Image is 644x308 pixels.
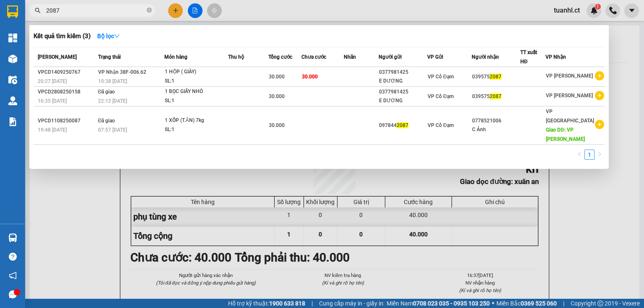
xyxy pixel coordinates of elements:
[147,7,152,15] span: close-circle
[379,121,427,130] div: 097844
[595,150,605,160] li: Next Page
[577,152,582,157] span: left
[38,54,77,60] span: [PERSON_NAME]
[269,74,285,80] span: 30.000
[165,96,228,106] div: SL: 1
[427,54,443,60] span: VP Gửi
[269,93,285,99] span: 30.000
[8,96,17,105] img: warehouse-icon
[38,98,67,104] span: 16:35 [DATE]
[8,54,17,63] img: warehouse-icon
[472,72,520,81] div: 039575
[595,150,605,160] button: right
[595,71,604,80] span: plus-circle
[574,150,584,160] li: Previous Page
[38,78,67,84] span: 20:27 [DATE]
[585,150,594,159] a: 1
[546,127,585,142] span: Giao DĐ: VP [PERSON_NAME]
[34,32,91,41] h3: Kết quả tìm kiếm ( 3 )
[114,33,120,39] span: down
[165,77,228,86] div: SL: 1
[8,117,17,126] img: solution-icon
[428,93,454,99] span: VP Cổ Đạm
[91,29,127,43] button: Bộ lọcdown
[269,122,285,128] span: 30.000
[165,67,228,77] div: 1 HỘP ( GIÀY)
[472,92,520,101] div: 039575
[165,87,228,96] div: 1 BỌC GIẤY NHỎ
[147,8,152,13] span: close-circle
[165,125,228,135] div: SL: 1
[268,54,292,60] span: Tổng cước
[9,290,17,298] span: message
[302,74,318,80] span: 30.000
[301,54,326,60] span: Chưa cước
[428,74,454,80] span: VP Cổ Đạm
[228,54,244,60] span: Thu hộ
[546,73,593,79] span: VP [PERSON_NAME]
[397,122,408,128] span: 2087
[344,54,356,60] span: Nhãn
[38,68,96,77] div: VPCD1409250767
[38,116,96,125] div: VPCD1108250087
[98,89,115,95] span: Đã giao
[472,116,520,125] div: 0778521006
[379,68,427,77] div: 0377981425
[472,125,520,134] div: C Ánh
[98,69,146,75] span: VP Nhận 38F-006.62
[595,91,604,100] span: plus-circle
[379,96,427,105] div: E DƯƠNG
[165,116,228,125] div: 1 XỐP (T.ĂN) 7kg
[490,74,501,80] span: 2087
[46,6,145,15] input: Tìm tên, số ĐT hoặc mã đơn
[8,233,17,242] img: warehouse-icon
[520,49,537,65] span: TT xuất HĐ
[98,118,115,124] span: Đã giao
[490,93,501,99] span: 2087
[38,127,67,133] span: 19:48 [DATE]
[97,33,120,39] strong: Bộ lọc
[98,127,127,133] span: 07:57 [DATE]
[574,150,584,160] button: left
[38,88,96,96] div: VPCD2808250158
[546,109,594,124] span: VP [GEOGRAPHIC_DATA]
[595,120,604,129] span: plus-circle
[379,54,402,60] span: Người gửi
[379,77,427,85] div: E DƯƠNG
[428,122,454,128] span: VP Cổ Đạm
[379,88,427,96] div: 0377981425
[546,93,593,98] span: VP [PERSON_NAME]
[472,54,499,60] span: Người nhận
[98,98,127,104] span: 22:12 [DATE]
[9,272,17,280] span: notification
[164,54,187,60] span: Món hàng
[35,8,41,13] span: search
[584,150,595,160] li: 1
[7,5,18,18] img: logo-vxr
[545,54,566,60] span: VP Nhận
[98,54,121,60] span: Trạng thái
[8,34,17,42] img: dashboard-icon
[98,78,127,84] span: 10:38 [DATE]
[9,253,17,261] span: question-circle
[8,75,17,84] img: warehouse-icon
[597,152,602,157] span: right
